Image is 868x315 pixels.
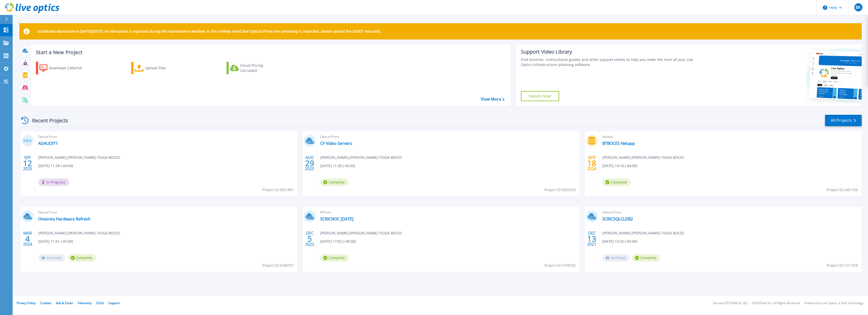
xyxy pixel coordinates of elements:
[320,134,577,140] span: Optical Prime
[602,163,637,169] span: [DATE] 14:16 (-04:00)
[587,154,597,172] div: APR 2024
[320,141,352,146] a: CF Video Servers
[38,254,65,262] span: Archived
[40,301,51,305] a: Cookies
[587,161,596,165] span: 18
[602,178,631,186] span: Complete
[521,49,702,55] div: Support Video Library
[22,138,34,144] h3: 0.01
[320,163,355,169] span: [DATE] 11:28 (-04:00)
[38,178,69,186] span: In Progress
[38,230,120,236] span: [PERSON_NAME] , [PERSON_NAME]-TIOGA BOCES
[521,57,702,67] div: Find tutorials, instructional guides and other support videos to help you make the most of your L...
[262,263,294,268] span: Project ID: 2398757
[320,178,349,186] span: Complete
[602,230,684,236] span: [PERSON_NAME] , [PERSON_NAME]-TIOGA BOCES
[30,140,32,142] span: %
[96,301,104,305] a: EULA
[632,254,660,262] span: Complete
[23,154,32,172] div: SEP 2025
[305,154,314,172] div: AUG 2025
[108,301,120,305] a: Support
[752,302,800,305] li: © 2025 Dell Inc. All Rights Reserved
[602,134,859,140] span: NetApp
[587,230,597,248] div: DEC 2021
[481,97,504,102] a: View More
[23,161,32,165] span: 12
[36,50,504,55] h3: Start a New Project
[320,230,402,236] span: [PERSON_NAME] , [PERSON_NAME]-TIOGA BOCES
[602,210,859,215] span: Optical Prime
[307,237,312,241] span: 5
[320,254,349,262] span: Complete
[19,114,75,127] div: Recent Projects
[38,141,58,146] a: ADAUDIT1
[56,301,73,305] a: Ads & Email
[38,239,73,244] span: [DATE] 11:01 (-05:00)
[68,254,96,262] span: Complete
[36,62,92,74] a: Download Collector
[805,302,863,305] li: Powered by Live Optics, a Dell Technology
[38,216,90,221] a: Oneonta Hardware Refresh
[240,63,281,73] div: Cloud Pricing Calculator
[226,62,283,74] a: Cloud Pricing Calculator
[38,210,294,215] span: Optical Prime
[320,210,577,215] span: RVTools
[38,134,294,140] span: Optical Prime
[23,230,32,248] div: MAR 2024
[77,301,92,305] a: Telemetry
[25,237,30,241] span: 4
[602,239,637,244] span: [DATE] 13:32 (-05:00)
[856,5,861,9] span: BK
[38,155,120,160] span: [PERSON_NAME] , [PERSON_NAME]-TIOGA BOCES
[17,301,36,305] a: Privacy Policy
[521,91,559,101] a: Explore Now!
[602,141,635,146] a: BTBOCES Netapp
[713,302,747,305] li: Version: [TECHNICAL_ID]
[305,230,314,248] div: DEC 2022
[262,187,294,193] span: Project ID: 3051891
[145,63,186,73] div: Upload Files
[49,63,89,73] div: Download Collector
[544,187,576,193] span: Project ID: 3033553
[305,161,314,165] span: 29
[320,216,353,221] a: SCRICNOC [DATE]
[38,29,381,33] p: Scheduled Maintenance [DATE][DATE]: No disruption is expected during the maintenance window. In t...
[131,62,188,74] a: Upload Files
[320,239,356,244] span: [DATE] 17:03 (+00:00)
[602,216,633,221] a: SCRICSQLCLDB2
[825,115,862,126] a: All Projects
[602,254,629,262] span: Archived
[602,155,684,160] span: [PERSON_NAME] , [PERSON_NAME]-TIOGA BOCES
[827,187,858,193] span: Project ID: 2461769
[320,155,402,160] span: [PERSON_NAME] , [PERSON_NAME]-TIOGA BOCES
[827,263,858,268] span: Project ID: 1511978
[544,263,576,268] span: Project ID: 1938702
[587,237,596,241] span: 13
[38,163,73,169] span: [DATE] 11:38 (-04:00)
